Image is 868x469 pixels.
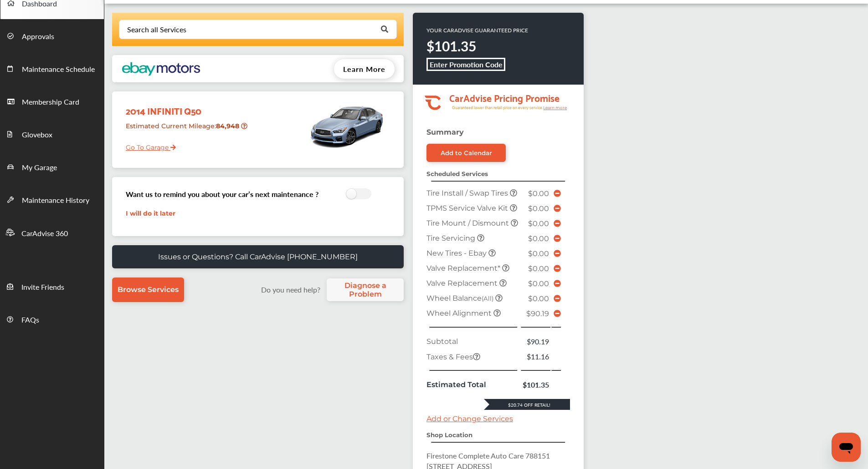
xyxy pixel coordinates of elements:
[426,189,510,197] span: Tire Install / Swap Tires
[482,295,493,302] small: (All)
[430,59,503,70] b: Enter Promotion Code
[426,279,499,287] span: Valve Replacement
[528,294,549,303] span: $0.00
[528,189,549,198] span: $0.00
[426,450,550,461] span: Firestone Complete Auto Care 788151
[21,228,68,240] span: CarAdvise 360
[528,279,549,288] span: $0.00
[119,96,252,118] div: 2014 INFINITI Q50
[426,414,513,423] a: Add or Change Services
[426,294,495,303] span: Wheel Balance
[0,85,104,117] a: Membership Card
[426,234,477,242] span: Tire Servicing
[426,431,473,439] strong: Shop Location
[126,209,175,217] a: I will do it later
[0,117,104,150] a: Glovebox
[126,189,318,199] h3: Want us to remind you about your car’s next maintenance ?
[21,314,39,326] span: FAQs
[0,19,104,52] a: Approvals
[119,136,176,154] a: Go To Garage
[832,433,861,462] iframe: Button to launch messaging window
[22,162,57,174] span: My Garage
[426,219,511,227] span: Tire Mount / Dismount
[520,334,551,349] td: $90.19
[528,219,549,228] span: $0.00
[22,96,79,108] span: Membership Card
[528,264,549,273] span: $0.00
[426,170,488,177] strong: Scheduled Services
[543,105,567,110] tspan: Learn more
[449,89,560,106] tspan: CarAdvise Pricing Promise
[0,150,104,183] a: My Garage
[426,309,493,318] span: Wheel Alignment
[426,264,502,272] span: Valve Replacement*
[484,402,570,408] div: $20.74 Off Retail!
[331,281,399,298] span: Diagnose a Problem
[22,195,89,207] span: Maintenance History
[426,204,510,212] span: TPMS Service Valve Kit
[528,249,549,258] span: $0.00
[426,36,476,55] strong: $101.35
[308,96,385,155] img: mobile_8989_st0640_046.jpg
[22,64,95,76] span: Maintenance Schedule
[426,249,488,257] span: New Tires - Ebay
[424,334,520,349] td: Subtotal
[343,64,385,74] span: Learn More
[119,118,252,141] div: Estimated Current Mileage :
[528,204,549,213] span: $0.00
[22,129,52,141] span: Glovebox
[520,349,551,364] td: $11.16
[21,282,64,293] span: Invite Friends
[22,31,54,43] span: Approvals
[257,284,324,295] label: Do you need help?
[158,252,358,261] p: Issues or Questions? Call CarAdvise [PHONE_NUMBER]
[216,122,241,130] strong: 84,948
[526,309,549,318] span: $90.19
[112,277,184,302] a: Browse Services
[528,234,549,243] span: $0.00
[426,144,506,162] a: Add to Calendar
[426,353,480,361] span: Taxes & Fees
[118,285,179,294] span: Browse Services
[0,52,104,85] a: Maintenance Schedule
[424,377,520,392] td: Estimated Total
[520,377,551,392] td: $101.35
[426,128,464,136] strong: Summary
[0,183,104,216] a: Maintenance History
[441,149,492,156] div: Add to Calendar
[127,26,186,33] div: Search all Services
[426,26,528,34] p: YOUR CARADVISE GUARANTEED PRICE
[112,245,404,268] a: Issues or Questions? Call CarAdvise [PHONE_NUMBER]
[452,105,543,111] tspan: Guaranteed lower than retail price on every service.
[327,278,404,301] a: Diagnose a Problem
